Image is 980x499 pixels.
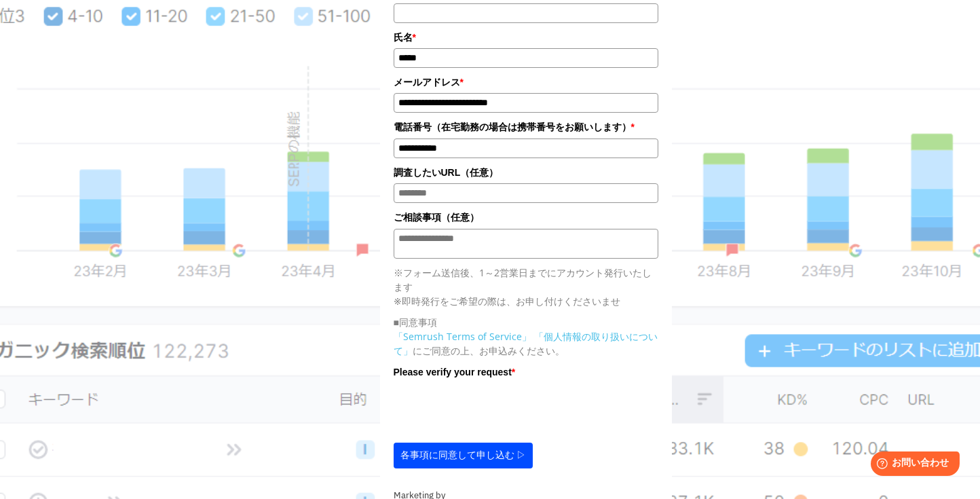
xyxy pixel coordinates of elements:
[859,446,965,484] iframe: Help widget launcher
[394,30,658,45] label: 氏名
[394,329,658,358] p: にご同意の上、お申込みください。
[394,165,658,180] label: 調査したいURL（任意）
[394,330,531,343] a: 「Semrush Terms of Service」
[394,330,658,357] a: 「個人情報の取り扱いについて」
[394,210,658,225] label: ご相談事項（任意）
[394,443,533,468] button: 各事項に同意して申し込む ▷
[394,383,600,436] iframe: reCAPTCHA
[394,265,658,308] p: ※フォーム送信後、1～2営業日までにアカウント発行いたします ※即時発行をご希望の際は、お申し付けくださいませ
[394,75,658,90] label: メールアドレス
[394,119,658,134] label: 電話番号（在宅勤務の場合は携帯番号をお願いします）
[394,365,658,380] label: Please verify your request
[394,315,658,329] p: ■同意事項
